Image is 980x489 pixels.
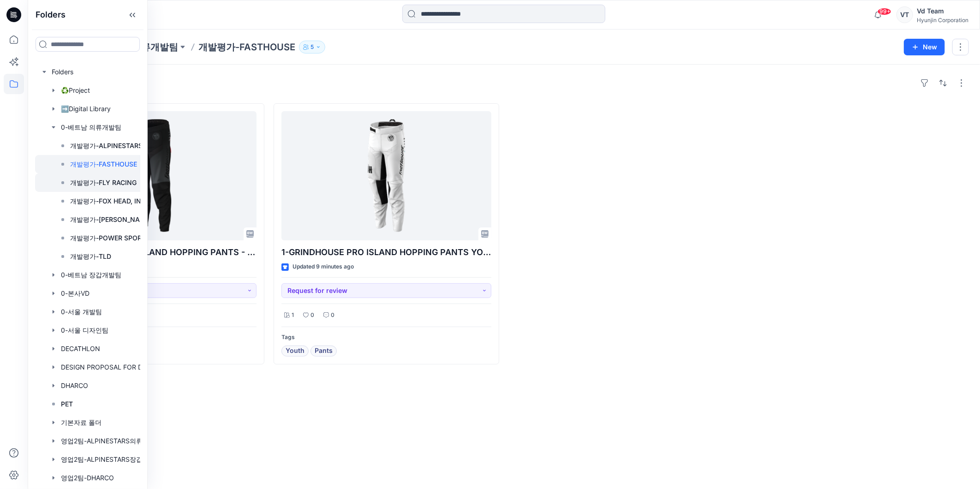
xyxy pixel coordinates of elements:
[281,111,491,240] a: 1-GRINDHOUSE PRO ISLAND HOPPING PANTS YOUTH
[299,41,325,54] button: 5
[292,310,294,320] p: 1
[878,8,891,15] span: 99+
[311,310,314,320] p: 0
[281,333,491,342] p: Tags
[315,346,333,357] span: Pants
[70,177,137,188] p: 개발평가-FLY RACING
[61,399,73,410] p: PET
[70,140,143,151] p: 개발평가-ALPINESTARS
[198,41,295,54] p: 개발평가-FASTHOUSE
[293,262,354,272] p: Updated 9 minutes ago
[47,333,257,342] p: Tags
[70,196,148,207] p: 개발평가-FOX HEAD, INC.
[311,42,314,52] p: 5
[47,111,257,240] a: 1-SANGUARO CARGO ISLAND HOPPING PANTS - BLACK SUB
[70,251,111,262] p: 개발평가-TLD
[70,214,152,225] p: 개발평가-[PERSON_NAME]
[904,39,945,55] button: New
[70,159,137,170] p: 개발평가-FASTHOUSE
[47,246,257,259] p: 1-SANGUARO CARGO ISLAND HOPPING PANTS - BLACK SUB
[917,6,968,17] div: Vd Team
[70,233,150,244] p: 개발평가-POWER SPORTS
[286,346,305,357] span: Youth
[281,246,491,259] p: 1-GRINDHOUSE PRO ISLAND HOPPING PANTS YOUTH
[896,6,913,23] div: VT
[331,310,335,320] p: 0
[917,17,968,24] div: Hyunjin Corporation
